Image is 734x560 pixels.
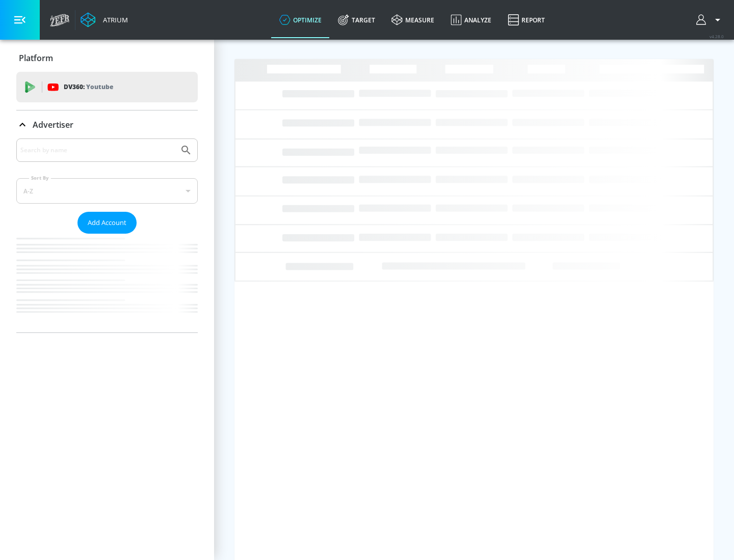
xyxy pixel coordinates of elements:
div: Advertiser [16,138,198,332]
p: Advertiser [33,119,73,130]
div: DV360: Youtube [16,72,198,102]
span: Add Account [88,217,126,229]
input: Search by name [20,144,175,157]
nav: list of Advertiser [16,234,198,332]
a: Report [500,2,553,38]
a: optimize [271,2,330,38]
div: Advertiser [16,110,198,139]
div: Atrium [99,15,128,24]
button: Add Account [77,212,137,234]
label: Sort By [29,175,51,181]
a: Target [330,2,383,38]
span: v 4.28.0 [710,34,724,39]
div: A-Z [16,178,198,204]
div: Platform [16,44,198,72]
a: measure [383,2,442,38]
p: DV360: [64,81,113,93]
a: Analyze [442,2,500,38]
a: Atrium [81,12,128,27]
p: Youtube [86,81,113,92]
p: Platform [19,52,53,64]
